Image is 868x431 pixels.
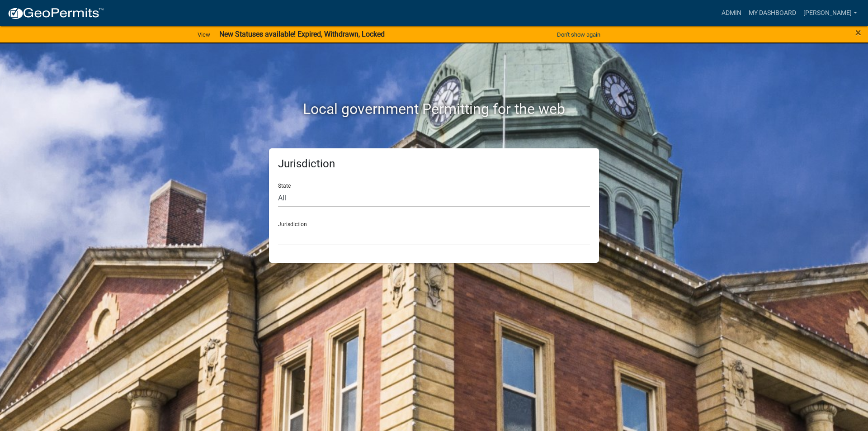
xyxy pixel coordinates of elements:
[194,27,214,42] a: View
[745,5,800,22] a: My Dashboard
[183,100,685,118] h2: Local government Permitting for the web
[219,30,385,38] strong: New Statuses available! Expired, Withdrawn, Locked
[718,5,745,22] a: Admin
[553,27,604,42] button: Don't show again
[800,5,861,22] a: [PERSON_NAME]
[855,27,861,38] button: Close
[855,26,861,39] span: ×
[278,157,590,171] h5: Jurisdiction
